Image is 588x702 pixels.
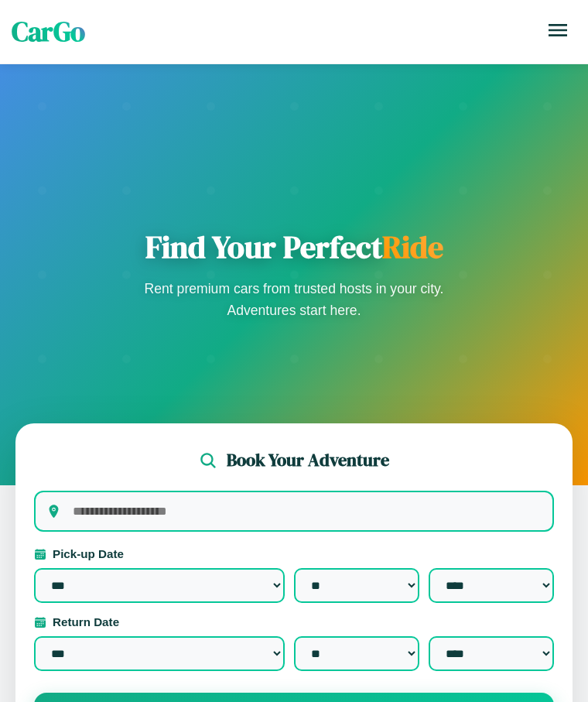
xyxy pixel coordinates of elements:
h2: Book Your Adventure [227,448,389,472]
p: Rent premium cars from trusted hosts in your city. Adventures start here. [139,278,449,321]
span: CarGo [12,13,85,50]
h1: Find Your Perfect [139,228,449,265]
label: Return Date [34,615,554,628]
span: Ride [382,226,443,268]
label: Pick-up Date [34,547,554,560]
